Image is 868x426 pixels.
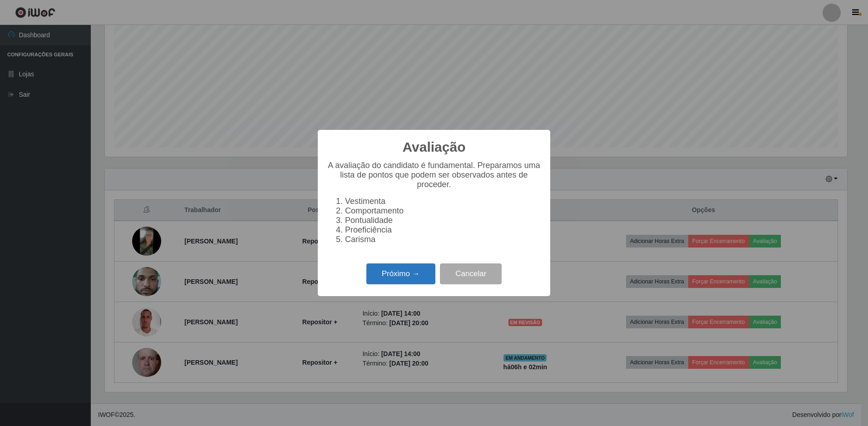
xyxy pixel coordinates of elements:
li: Vestimenta [345,197,541,206]
button: Cancelar [440,263,502,285]
li: Comportamento [345,206,541,216]
p: A avaliação do candidato é fundamental. Preparamos uma lista de pontos que podem ser observados a... [327,161,541,189]
li: Carisma [345,235,541,244]
li: Pontualidade [345,216,541,225]
h2: Avaliação [403,139,466,155]
li: Proeficiência [345,225,541,235]
button: Próximo → [366,263,435,285]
